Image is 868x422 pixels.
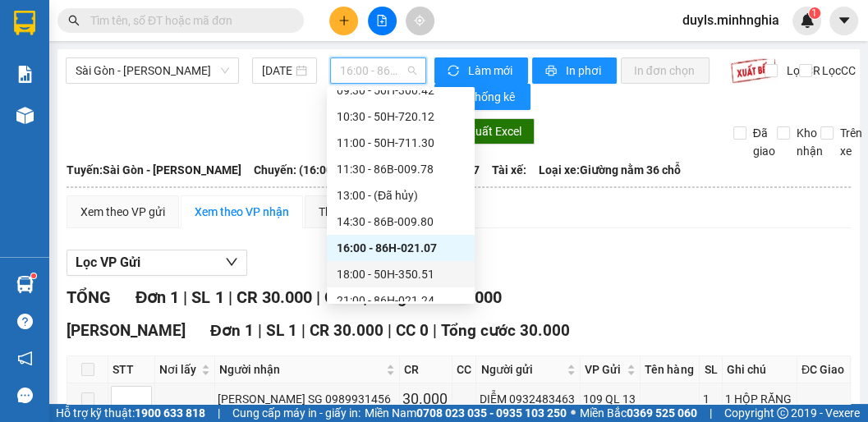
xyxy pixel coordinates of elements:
div: 14:30 - 86B-009.80 [337,213,465,231]
button: file-add [368,7,397,35]
span: notification [17,351,33,366]
button: syncLàm mới [434,57,528,84]
div: 18:00 - 50H-350.51 [337,265,465,283]
button: Lọc VP Gửi [67,250,247,276]
span: Xuất Excel [468,122,521,140]
img: warehouse-icon [16,107,34,124]
span: search [68,15,80,26]
span: Đơn 1 [210,321,254,340]
div: 109 QL 13 [583,390,637,408]
div: 21:00 - 86H-021.24 [337,291,465,310]
span: Đã giao [746,124,782,160]
span: | [218,404,220,422]
img: warehouse-icon [16,276,34,293]
span: | [258,321,262,340]
div: [PERSON_NAME] SG 0989931456 [218,390,397,408]
span: Lọc CC [815,62,857,80]
th: CC [452,356,477,383]
span: Nơi lấy [159,360,198,378]
div: DIỄM 0932483463 [479,390,577,408]
span: Đơn 1 [135,287,179,307]
button: printerIn phơi [532,57,617,84]
span: sync [448,65,462,78]
span: | [183,287,187,307]
span: Cung cấp máy in - giấy in: [232,404,361,422]
span: | [433,321,437,340]
input: Tìm tên, số ĐT hoặc mã đơn [90,11,284,30]
button: plus [329,7,358,35]
div: Thống kê [319,203,365,221]
span: Làm mới [468,62,515,80]
b: Tuyến: Sài Gòn - [PERSON_NAME] [67,163,241,177]
sup: 1 [809,7,820,19]
span: printer [545,65,559,78]
span: Người gửi [480,360,563,378]
span: | [388,321,392,340]
span: Miền Nam [365,404,567,422]
button: aim [406,7,434,35]
span: aim [414,15,425,26]
span: SL 1 [266,321,297,340]
span: file-add [376,15,388,26]
div: 13:00 - (Đã hủy) [337,186,465,204]
span: VP Gửi [585,360,623,378]
div: 11:30 - 86B-009.78 [337,160,465,178]
span: [PERSON_NAME] [67,321,186,340]
div: 10:30 - 50H-720.12 [337,108,465,126]
span: question-circle [17,314,33,329]
span: Sài Gòn - Phan Rí [76,58,229,83]
span: message [17,388,33,403]
span: | [710,404,712,422]
span: 16:00 - 86H-021.07 [340,58,416,83]
span: TỔNG [67,287,111,307]
th: Ghi chú [723,356,797,383]
span: Kho nhận [790,124,829,160]
div: 16:00 - 86H-021.07 [337,239,465,257]
span: | [301,321,305,340]
button: In đơn chọn [621,57,710,84]
span: plus [338,15,350,26]
span: 1 [811,7,817,19]
img: solution-icon [16,66,34,83]
button: downloadXuất Excel [437,118,535,144]
img: logo-vxr [14,11,35,35]
div: Xem theo VP nhận [195,203,289,221]
span: Tài xế: [492,161,526,179]
th: CR [400,356,452,383]
span: Người nhận [219,360,383,378]
th: SL [700,356,723,383]
button: caret-down [829,7,858,35]
span: SL 1 [191,287,223,307]
span: In phơi [566,62,604,80]
span: ⚪️ [571,410,576,416]
span: Loại xe: Giường nằm 36 chỗ [539,161,681,179]
span: Tổng cước 30.000 [441,321,570,340]
button: bar-chartThống kê [434,84,530,110]
span: copyright [777,407,788,419]
div: 1 [702,390,719,408]
td: 109 QL 13 [581,383,641,415]
img: 9k= [730,57,777,84]
sup: 1 [31,273,36,278]
span: down [225,255,238,268]
span: Lọc CR [780,62,823,80]
div: 09:30 - 50H-300.42 [337,81,465,99]
span: Miền Bắc [580,404,697,422]
div: 30.000 [402,388,449,411]
span: CC 0 [396,321,429,340]
th: Tên hàng [641,356,700,383]
strong: 0708 023 035 - 0935 103 250 [416,406,567,420]
span: caret-down [837,13,852,28]
span: CR 30.000 [310,321,383,340]
span: duyls.minhnghia [669,10,792,30]
input: 14/09/2025 [262,62,292,80]
span: Lọc VP Gửi [76,252,140,273]
div: Xem theo VP gửi [80,203,165,221]
th: ĐC Giao [797,356,851,383]
strong: 1900 633 818 [135,406,205,420]
span: CC 0 [324,287,358,307]
span: Thống kê [468,88,517,106]
strong: 0369 525 060 [627,406,697,420]
span: | [227,287,232,307]
div: 1 HỘP RĂNG [725,390,794,408]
